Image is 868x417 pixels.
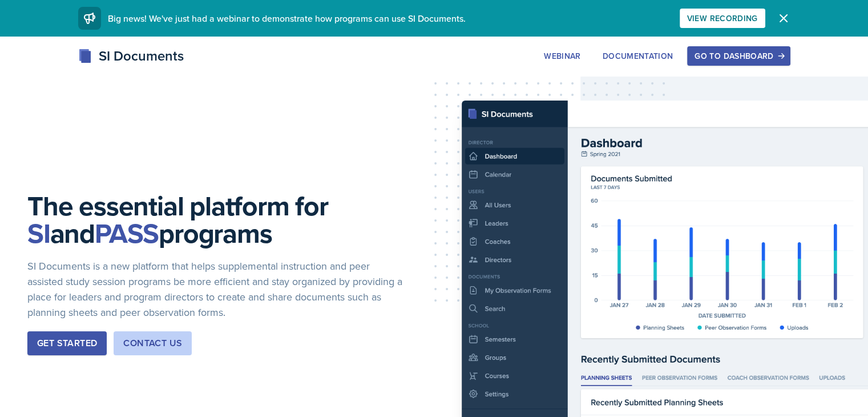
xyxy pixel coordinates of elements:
[123,336,182,350] div: Contact Us
[37,336,97,350] div: Get Started
[595,46,681,66] button: Documentation
[687,46,790,66] button: Go to Dashboard
[114,331,192,355] button: Contact Us
[536,46,588,66] button: Webinar
[544,51,580,61] div: Webinar
[78,46,184,66] div: SI Documents
[680,9,765,28] button: View Recording
[27,331,107,355] button: Get Started
[695,51,782,61] div: Go to Dashboard
[108,12,466,25] span: Big news! We've just had a webinar to demonstrate how programs can use SI Documents.
[687,14,758,23] div: View Recording
[603,51,673,61] div: Documentation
